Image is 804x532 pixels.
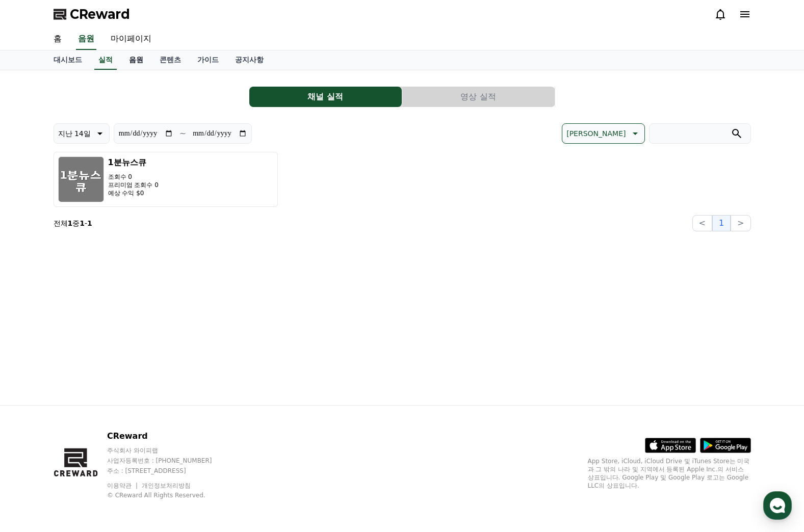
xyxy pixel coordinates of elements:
[102,29,160,50] a: 마이페이지
[142,482,191,489] a: 개인정보처리방침
[80,219,85,227] strong: 1
[107,457,231,465] p: 사업자등록번호 : [PHONE_NUMBER]
[94,50,117,70] a: 실적
[87,219,92,227] strong: 1
[32,338,38,347] span: 홈
[70,6,130,22] span: CReward
[67,323,132,349] a: 대화
[93,339,106,347] span: 대화
[107,491,231,499] p: © CReward All Rights Reserved.
[54,152,278,207] button: 1분뉴스큐 조회수 0 프리미엄 조회수 0 예상 수익 $0
[58,126,91,141] p: 지난 14일
[58,156,104,202] img: 1분뉴스큐
[45,29,70,50] a: 홈
[107,430,231,442] p: CReward
[227,50,272,70] a: 공지사항
[566,126,626,141] p: [PERSON_NAME]
[107,467,231,475] p: 주소 : [STREET_ADDRESS]
[402,87,555,107] a: 영상 실적
[179,127,186,140] p: ~
[588,457,751,490] p: App Store, iCloud, iCloud Drive 및 iTunes Store는 미국과 그 밖의 나라 및 지역에서 등록된 Apple Inc.의 서비스 상표입니다. Goo...
[249,87,402,107] a: 채널 실적
[108,181,159,189] p: 프리미엄 조회수 0
[108,173,159,181] p: 조회수 0
[249,87,402,107] button: 채널 실적
[731,215,750,231] button: >
[76,29,96,50] a: 음원
[54,218,92,228] p: 전체 중 -
[68,219,73,227] strong: 1
[692,215,712,231] button: <
[54,6,130,22] a: CReward
[107,446,231,455] p: 주식회사 와이피랩
[108,156,159,169] h3: 1분뉴스큐
[107,482,139,489] a: 이용약관
[151,50,189,70] a: 콘텐츠
[712,215,731,231] button: 1
[121,50,151,70] a: 음원
[402,87,555,107] button: 영상 실적
[108,189,159,197] p: 예상 수익 $0
[54,123,110,144] button: 지난 14일
[189,50,227,70] a: 가이드
[158,338,170,347] span: 설정
[3,323,67,349] a: 홈
[132,323,196,349] a: 설정
[45,50,90,70] a: 대시보드
[562,123,644,144] button: [PERSON_NAME]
